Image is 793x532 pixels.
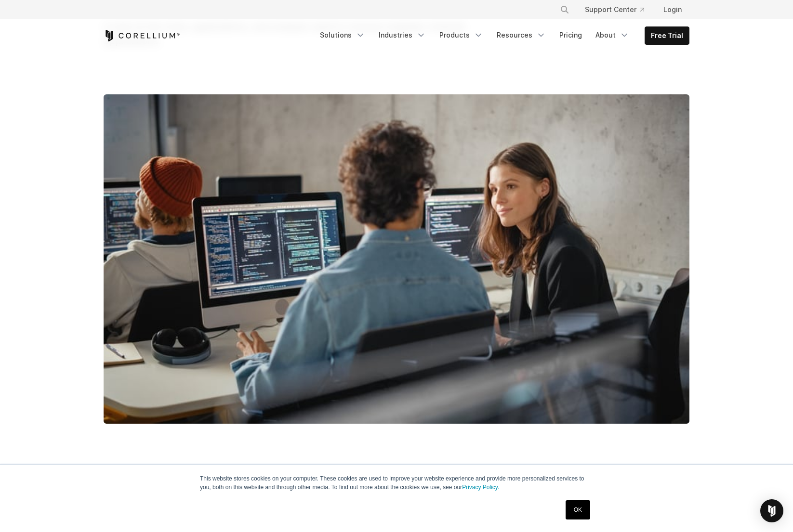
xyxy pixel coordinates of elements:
[760,499,783,522] div: Open Intercom Messenger
[373,26,432,44] a: Industries
[462,484,499,491] a: Privacy Policy.
[548,1,689,18] div: Navigation Menu
[491,26,552,44] a: Resources
[434,26,489,44] a: Products
[104,30,180,41] a: Corellium Home
[556,1,573,18] button: Search
[577,1,652,18] a: Support Center
[656,1,689,18] a: Login
[104,94,689,424] img: Intro to Android Mobile Reverse Engineering
[314,26,371,44] a: Solutions
[200,474,593,492] p: This website stores cookies on your computer. These cookies are used to improve your website expe...
[645,27,689,44] a: Free Trial
[590,26,635,44] a: About
[554,26,588,44] a: Pricing
[314,26,689,45] div: Navigation Menu
[566,500,590,519] a: OK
